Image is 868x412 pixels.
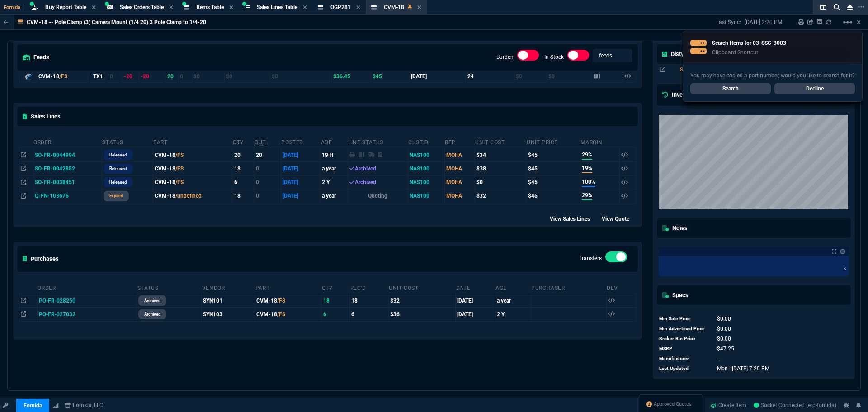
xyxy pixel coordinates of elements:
td: $36 [388,308,455,321]
th: Line Status [348,135,408,148]
p: archived [144,297,160,304]
td: NAS100 [408,189,444,203]
td: CVM-18 [153,162,232,175]
span: 0 [717,336,731,342]
div: $0 [476,178,524,186]
td: $45 [526,148,580,162]
nx-icon: Split Panels [816,2,830,13]
td: a year [321,189,348,203]
p: Search Items for 03-SSC-3003 [712,39,786,47]
td: -20 [139,71,165,82]
td: a year [321,162,348,175]
nx-icon: Close Workbench [844,2,856,13]
p: archived [144,311,160,318]
th: Order [37,281,137,294]
nx-icon: Close Tab [356,4,360,11]
td: 19 H [321,148,348,162]
span: /FS [175,179,184,185]
nx-icon: Close Tab [92,4,96,11]
nx-icon: Close Tab [417,4,421,11]
nx-icon: Close Tab [303,4,307,11]
span: Fornida [4,5,24,10]
td: $36.45 [332,71,371,82]
th: Unit Cost [475,135,526,148]
span: CVM-18 [384,4,404,10]
tr: undefined [659,334,770,344]
td: 6 [350,308,389,321]
a: msbcCompanyName [62,401,106,409]
td: $45 [526,189,580,203]
td: Broker Bin Price [659,334,708,344]
p: Quoting [349,192,406,200]
nx-icon: Open In Opposite Panel [21,179,26,185]
td: MOHA [444,148,475,162]
label: In-Stock [544,53,564,60]
span: 29% [582,191,592,200]
td: $0 [547,71,591,82]
nx-icon: Open In Opposite Panel [21,311,26,317]
td: SYN101 [202,294,255,308]
span: /FS [175,166,184,172]
td: 18 [321,294,350,308]
td: CVM-18 [153,175,232,189]
th: Unit Cost [388,281,455,294]
td: 2 Y [321,175,348,189]
nx-icon: Close Tab [169,4,173,11]
th: Rec'd [350,281,389,294]
nx-icon: Search [830,2,844,13]
th: Status [137,281,202,294]
label: Burden [496,53,514,60]
nx-fornida-value: PO-FR-028250 [39,297,135,305]
td: 0 [108,71,122,82]
span: /FS [59,73,67,80]
p: Released [109,179,127,186]
td: MOHA [444,162,475,175]
td: SO-FR-0042852 [33,162,102,175]
div: View Sales Lines [550,214,598,223]
td: 20 [254,148,281,162]
th: QTY [232,135,254,148]
td: 18 [232,189,254,203]
th: Posted [281,135,320,148]
td: $45 [371,71,410,82]
td: MSRP [659,344,708,354]
span: /undefined [175,193,202,199]
span: 100% [582,178,595,187]
td: SO-FR-0038451 [33,175,102,189]
h5: Disty [662,50,684,58]
td: 24 [466,71,514,82]
th: Dev [606,281,636,294]
p: Released [109,152,127,159]
td: [DATE] [456,308,495,321]
div: $38 [476,165,524,173]
tr: undefined [659,344,770,354]
th: Qty [321,281,350,294]
td: 6 [321,308,350,321]
th: Vendor [202,281,255,294]
div: View Quote [602,214,637,223]
td: 0 [179,71,192,82]
div: In-Stock [567,50,589,64]
p: Last Sync: [716,19,745,26]
h5: feeds [23,53,49,62]
td: [DATE] [281,189,320,203]
td: 0 [254,189,281,203]
td: 6 [232,175,254,189]
td: NAS100 [408,175,444,189]
th: Unit Price [526,135,580,148]
td: 20 [165,71,179,82]
tr: undefined [659,324,770,334]
nx-fornida-value: PO-FR-027032 [39,310,135,318]
td: CVM-18 [153,148,232,162]
span: 47.25 [717,346,734,352]
td: 18 [232,162,254,175]
td: CVM-18 [255,294,321,308]
td: $0 [225,71,270,82]
span: -- [717,355,720,362]
th: Age [495,281,531,294]
a: Decline [774,83,855,94]
tr: undefined [659,314,770,324]
td: MOHA [444,175,475,189]
nx-icon: Open In Opposite Panel [21,166,26,172]
a: 53VSkp2KGrQU0AgJAADV [754,401,836,409]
